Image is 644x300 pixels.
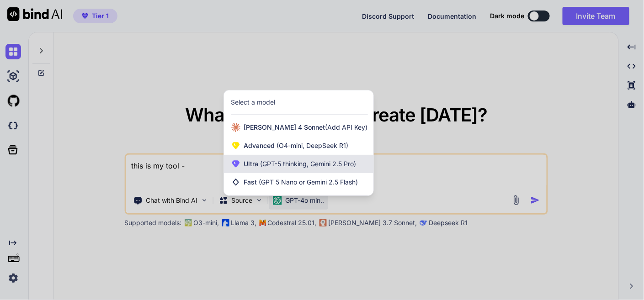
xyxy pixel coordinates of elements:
span: [PERSON_NAME] 4 Sonnet [244,123,368,132]
div: Select a model [231,98,276,107]
span: (GPT 5 Nano or Gemini 2.5 Flash) [259,178,358,186]
span: (Add API Key) [325,123,368,131]
span: Ultra [244,159,357,168]
span: (O4-mini, DeepSeek R1) [275,142,349,149]
span: Advanced [244,141,349,150]
span: (GPT-5 thinking, Gemini 2.5 Pro) [259,160,357,168]
span: Fast [244,178,358,187]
